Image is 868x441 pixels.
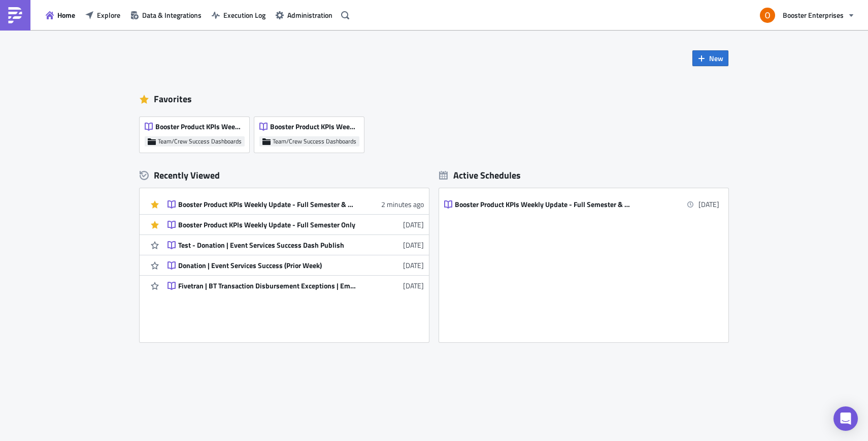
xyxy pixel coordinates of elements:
[381,199,424,210] time: 2025-08-25T12:02:06Z
[271,7,338,23] button: Administration
[754,4,860,26] button: Booster Enterprises
[759,7,776,24] img: Avatar
[833,406,858,431] div: Open Intercom Messenger
[41,7,80,23] button: Home
[168,194,424,214] a: Booster Product KPIs Weekly Update - Full Semester & Weekly Cut2 minutes ago
[223,10,265,20] span: Execution Log
[168,215,424,234] a: Booster Product KPIs Weekly Update - Full Semester Only[DATE]
[455,200,632,209] div: Booster Product KPIs Weekly Update - Full Semester & Weekly Cut
[287,10,332,20] span: Administration
[57,10,75,20] span: Home
[709,53,723,64] span: New
[444,194,719,214] a: Booster Product KPIs Weekly Update - Full Semester & Weekly Cut[DATE]
[270,122,358,131] span: Booster Product KPIs Weekly Update - Full Semester & Weekly Cut
[698,199,719,210] time: 2025-09-01 08:00
[178,200,356,209] div: Booster Product KPIs Weekly Update - Full Semester & Weekly Cut
[403,260,424,271] time: 2025-01-07T18:09:58Z
[125,7,207,23] button: Data & Integrations
[692,50,728,66] button: New
[97,10,120,20] span: Explore
[140,112,254,153] a: Booster Product KPIs Weekly Update - Full Semester OnlyTeam/Crew Success Dashboards
[155,122,244,131] span: Booster Product KPIs Weekly Update - Full Semester Only
[207,7,271,23] button: Execution Log
[178,281,356,290] div: Fivetran | BT Transaction Disbursement Exceptions | Email
[439,169,521,181] div: Active Schedules
[168,255,424,275] a: Donation | Event Services Success (Prior Week)[DATE]
[178,241,356,250] div: Test - Donation | Event Services Success Dash Publish
[158,137,242,145] span: Team/Crew Success Dashboards
[168,276,424,296] a: Fivetran | BT Transaction Disbursement Exceptions | Email[DATE]
[140,168,429,183] div: Recently Viewed
[254,112,369,153] a: Booster Product KPIs Weekly Update - Full Semester & Weekly CutTeam/Crew Success Dashboards
[178,220,356,229] div: Booster Product KPIs Weekly Update - Full Semester Only
[178,261,356,270] div: Donation | Event Services Success (Prior Week)
[403,219,424,230] time: 2025-08-18T03:40:43Z
[80,7,125,23] button: Explore
[142,10,202,20] span: Data & Integrations
[273,137,356,145] span: Team/Crew Success Dashboards
[7,7,23,23] img: PushMetrics
[783,10,844,20] span: Booster Enterprises
[403,240,424,250] time: 2025-04-18T14:04:14Z
[140,92,728,107] div: Favorites
[403,280,424,291] time: 2025-01-07T16:04:01Z
[168,235,424,255] a: Test - Donation | Event Services Success Dash Publish[DATE]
